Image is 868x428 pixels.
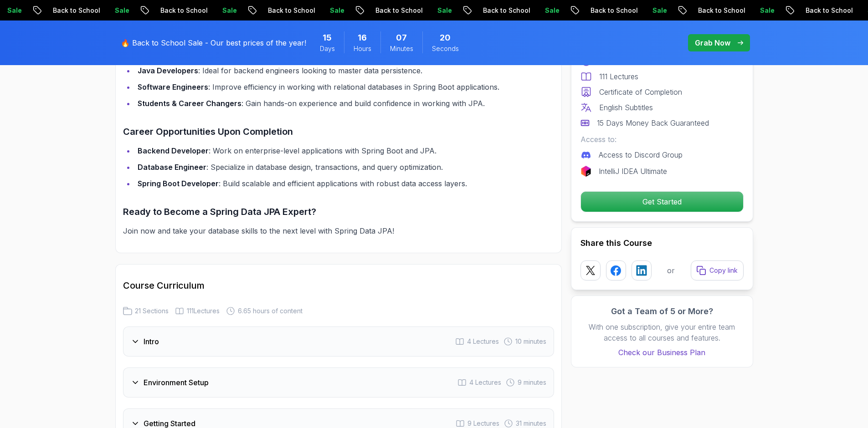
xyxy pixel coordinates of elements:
[432,44,459,53] span: Seconds
[310,6,339,15] p: Sale
[740,6,770,15] p: Sale
[440,31,451,44] span: 20 Seconds
[580,321,744,343] p: With one subscription, give your entire team access to all courses and features.
[599,87,682,97] p: Certificate of Completion
[580,166,591,177] img: jetbrains logo
[33,6,95,15] p: Back to School
[123,367,554,397] button: Environment Setup4 Lectures 9 minutes
[580,237,744,250] h2: Share this Course
[469,378,501,387] span: 4 Lectures
[525,6,555,15] p: Sale
[580,134,744,145] p: Access to:
[320,44,335,53] span: Days
[135,81,511,93] li: : Improve efficiency in working with relational databases in Spring Boot applications.
[571,6,633,15] p: Back to School
[138,163,206,172] strong: Database Engineer
[123,124,511,139] h3: Career Opportunities Upon Completion
[135,64,511,77] li: : Ideal for backend engineers looking to master data persistence.
[580,191,744,212] button: Get Started
[358,31,367,44] span: 16 Hours
[597,117,709,128] p: 15 Days Money Back Guaranteed
[599,166,667,177] p: IntelliJ IDEA Ultimate
[390,44,413,53] span: Minutes
[187,306,220,316] span: 111 Lectures
[144,377,209,388] h3: Environment Setup
[135,306,169,316] span: 21 Sections
[123,279,554,292] h2: Course Curriculum
[633,6,662,15] p: Sale
[203,6,232,15] p: Sale
[695,37,730,48] p: Grab Now
[709,266,738,275] p: Copy link
[463,6,525,15] p: Back to School
[581,192,743,212] p: Get Started
[138,99,241,108] strong: Students & Career Changers
[354,44,371,53] span: Hours
[515,337,546,346] span: 10 minutes
[138,179,219,188] strong: Spring Boot Developer
[135,161,511,173] li: : Specialize in database design, transactions, and query optimization.
[599,71,638,82] p: 111 Lectures
[580,347,744,358] a: Check our Business Plan
[396,31,407,44] span: 7 Minutes
[138,66,198,75] strong: Java Developers
[691,260,744,280] button: Copy link
[144,336,159,347] h3: Intro
[95,6,124,15] p: Sale
[123,326,554,357] button: Intro4 Lectures 10 minutes
[418,6,447,15] p: Sale
[138,82,208,92] strong: Software Engineers
[518,378,546,387] span: 9 minutes
[121,37,306,48] p: 🔥 Back to School Sale - Our best prices of the year!
[467,337,499,346] span: 4 Lectures
[599,149,683,160] p: Access to Discord Group
[123,204,511,219] h3: Ready to Become a Spring Data JPA Expert?
[580,305,744,318] h3: Got a Team of 5 or More?
[141,6,203,15] p: Back to School
[356,6,418,15] p: Back to School
[516,419,546,428] span: 31 minutes
[786,6,848,15] p: Back to School
[323,31,332,44] span: 15 Days
[678,6,740,15] p: Back to School
[599,102,653,113] p: English Subtitles
[135,144,511,157] li: : Work on enterprise-level applications with Spring Boot and JPA.
[248,6,310,15] p: Back to School
[123,224,511,237] p: Join now and take your database skills to the next level with Spring Data JPA!
[238,306,303,316] span: 6.65 hours of content
[135,177,511,190] li: : Build scalable and efficient applications with robust data access layers.
[135,97,511,110] li: : Gain hands-on experience and build confidence in working with JPA.
[138,146,209,155] strong: Backend Developer
[467,419,499,428] span: 9 Lectures
[667,265,675,276] p: or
